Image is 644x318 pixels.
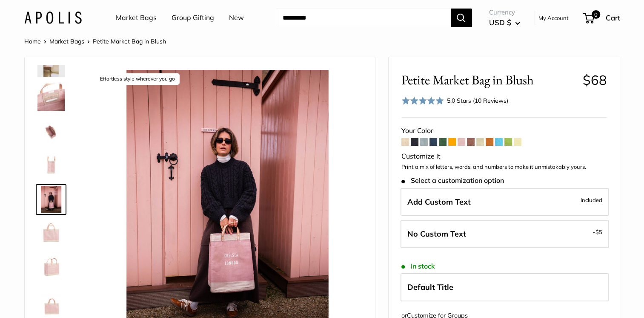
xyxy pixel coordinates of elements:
a: Petite Market Bag in Blush [36,286,66,317]
div: Customize It [401,150,607,163]
input: Search... [276,9,451,27]
span: In stock [401,262,435,270]
a: My Account [538,13,569,23]
span: $68 [583,72,607,88]
img: Petite Market Bag in Blush [37,254,65,281]
span: - [593,227,602,237]
img: description_Seal of authenticity printed on the backside of every bag. [37,220,65,247]
label: Leave Blank [401,220,609,248]
a: Petite Market Bag in Blush [36,252,66,283]
img: Petite Market Bag in Blush [37,152,65,179]
a: Group Gifting [172,12,214,24]
a: New [229,12,244,24]
a: description_Effortless style wherever you go [36,184,66,215]
a: 0 Cart [584,11,620,25]
span: Select a customization option [401,176,504,185]
img: description_Bird's eye view [37,118,65,145]
span: 0 [591,10,600,19]
span: Petite Market Bag in Blush [93,38,166,45]
span: Petite Market Bag in Blush [401,72,576,88]
button: USD $ [489,16,520,29]
p: Print a mix of letters, words, and numbers to make it unmistakably yours. [401,163,607,171]
nav: Breadcrumb [24,36,166,47]
div: Effortless style wherever you go [96,73,179,85]
div: 5.0 Stars (10 Reviews) [447,96,508,105]
label: Default Title [401,273,609,301]
a: description_Bird's eye view [36,116,66,147]
span: Included [581,195,602,205]
label: Add Custom Text [401,188,609,216]
span: Add Custom Text [407,197,471,207]
span: Cart [606,13,620,22]
span: $5 [595,228,602,235]
img: Apolis [24,12,82,24]
div: 5.0 Stars (10 Reviews) [401,95,509,107]
a: Market Bags [49,38,84,45]
a: Market Bags [116,12,157,24]
div: Your Color [401,124,607,137]
img: Petite Market Bag in Blush [37,288,65,315]
span: Currency [489,6,520,18]
button: Search [451,9,472,27]
img: description_Effortless style wherever you go [37,186,65,213]
a: Home [24,38,41,45]
span: No Custom Text [407,229,466,239]
img: Petite Market Bag in Blush [37,84,65,111]
span: Default Title [407,282,453,292]
span: USD $ [489,18,511,27]
a: Petite Market Bag in Blush [36,150,66,181]
a: Petite Market Bag in Blush [36,82,66,113]
a: description_Seal of authenticity printed on the backside of every bag. [36,218,66,249]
